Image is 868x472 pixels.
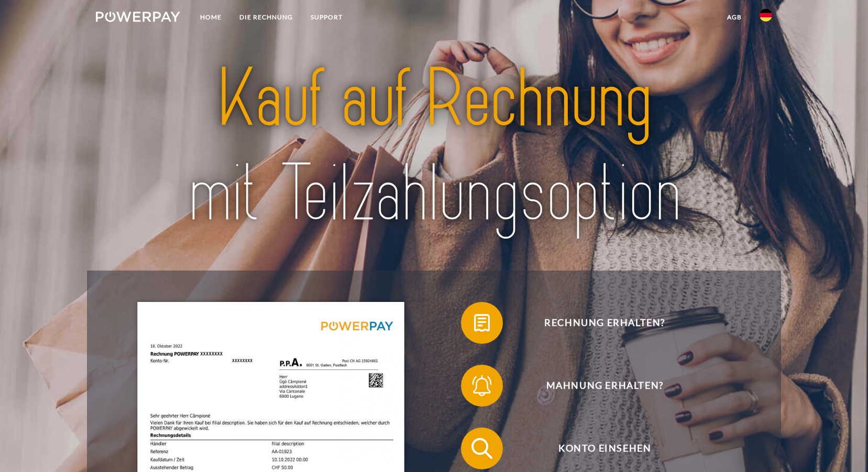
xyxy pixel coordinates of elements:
[469,310,495,336] img: qb_bill.svg
[718,8,751,27] a: agb
[461,365,733,407] button: Mahnung erhalten?
[461,302,733,344] button: Rechnung erhalten?
[191,8,230,27] a: Home
[476,302,733,344] span: Rechnung erhalten?
[476,365,733,407] span: Mahnung erhalten?
[461,428,733,469] button: Konto einsehen
[469,435,495,462] img: qb_search.svg
[96,12,180,22] img: logo-powerpay-white.svg
[230,8,302,27] a: DIE RECHNUNG
[760,9,772,21] img: de
[476,428,733,469] span: Konto einsehen
[302,8,351,27] a: SUPPORT
[129,47,739,245] img: title-powerpay_de.svg
[469,373,495,399] img: qb_bell.svg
